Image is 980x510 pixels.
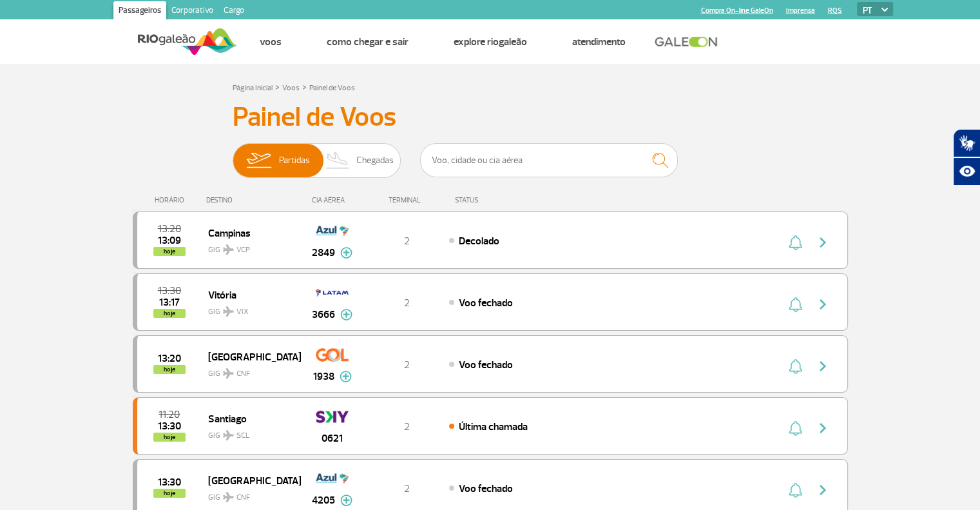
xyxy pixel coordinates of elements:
span: SCL [236,430,249,442]
span: 2849 [312,245,335,260]
img: slider-embarque [238,144,279,177]
a: > [302,79,307,94]
img: sino-painel-voo.svg [789,235,802,250]
div: DESTINO [206,196,300,204]
img: sino-painel-voo.svg [789,420,802,436]
span: 1938 [313,369,334,384]
a: Atendimento [572,35,626,48]
a: > [275,79,280,94]
a: Página Inicial [233,83,273,93]
a: RQS [828,6,842,15]
span: Partidas [279,144,310,177]
span: Vitória [208,286,291,303]
span: hoje [153,433,186,442]
span: hoje [153,365,186,374]
a: Como chegar e sair [327,35,408,48]
span: 4205 [312,493,335,508]
span: 2025-08-28 13:20:00 [158,354,181,363]
span: Última chamada [459,420,528,433]
span: 2025-08-28 13:20:00 [158,224,181,233]
span: GIG [208,485,291,504]
span: Chegadas [356,144,394,177]
span: 2025-08-28 13:09:55 [158,236,181,245]
img: destiny_airplane.svg [223,306,234,317]
span: 0621 [322,431,343,446]
span: 2 [404,297,410,309]
span: hoje [153,309,186,318]
a: Compra On-line GaleOn [701,6,773,15]
img: mais-info-painel-voo.svg [340,247,352,259]
img: destiny_airplane.svg [223,244,234,255]
span: GIG [208,423,291,442]
div: STATUS [448,196,553,204]
div: TERMINAL [365,196,448,204]
img: seta-direita-painel-voo.svg [815,235,831,250]
img: mais-info-painel-voo.svg [340,371,352,382]
span: VCP [236,244,250,256]
span: CNF [236,368,250,380]
span: 2025-08-28 13:30:00 [158,286,181,295]
img: slider-desembarque [319,144,357,177]
span: 2025-08-28 13:17:45 [159,298,180,307]
a: Passageiros [113,1,166,22]
img: seta-direita-painel-voo.svg [815,482,831,498]
span: GIG [208,237,291,256]
img: seta-direita-painel-voo.svg [815,420,831,436]
span: 2 [404,420,410,433]
span: hoje [153,247,186,256]
img: seta-direita-painel-voo.svg [815,358,831,374]
span: GIG [208,299,291,318]
span: Decolado [459,235,499,248]
span: [GEOGRAPHIC_DATA] [208,348,291,365]
img: mais-info-painel-voo.svg [340,495,352,506]
span: Voo fechado [459,482,513,495]
a: Imprensa [786,6,815,15]
h3: Painel de Voos [233,101,748,133]
a: Cargo [218,1,249,22]
img: destiny_airplane.svg [223,492,234,502]
span: Voo fechado [459,297,513,309]
span: 3666 [312,307,335,322]
span: GIG [208,361,291,380]
span: 2025-08-28 11:20:00 [159,410,180,419]
img: sino-painel-voo.svg [789,358,802,374]
a: Corporativo [166,1,218,22]
span: 2025-08-28 13:30:00 [158,478,181,487]
a: Voos [260,35,282,48]
span: CNF [236,492,250,504]
div: CIA AÉREA [300,196,365,204]
img: destiny_airplane.svg [223,430,234,440]
img: sino-painel-voo.svg [789,482,802,498]
span: [GEOGRAPHIC_DATA] [208,472,291,489]
span: VIX [236,306,249,318]
span: 2 [404,358,410,371]
span: 2 [404,482,410,495]
a: Voos [282,83,300,93]
input: Voo, cidade ou cia aérea [420,143,678,177]
a: Painel de Voos [309,83,355,93]
img: seta-direita-painel-voo.svg [815,297,831,312]
div: Plugin de acessibilidade da Hand Talk. [953,129,980,186]
button: Abrir recursos assistivos. [953,157,980,186]
img: destiny_airplane.svg [223,368,234,378]
span: 2025-08-28 13:30:00 [158,422,181,431]
span: Santiago [208,410,291,427]
span: 2 [404,235,410,248]
img: sino-painel-voo.svg [789,297,802,312]
img: mais-info-painel-voo.svg [340,309,352,320]
a: Explore RIOgaleão [454,35,527,48]
div: HORÁRIO [137,196,207,204]
span: Voo fechado [459,358,513,371]
span: Campinas [208,224,291,241]
button: Abrir tradutor de língua de sinais. [953,129,980,157]
span: hoje [153,489,186,498]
